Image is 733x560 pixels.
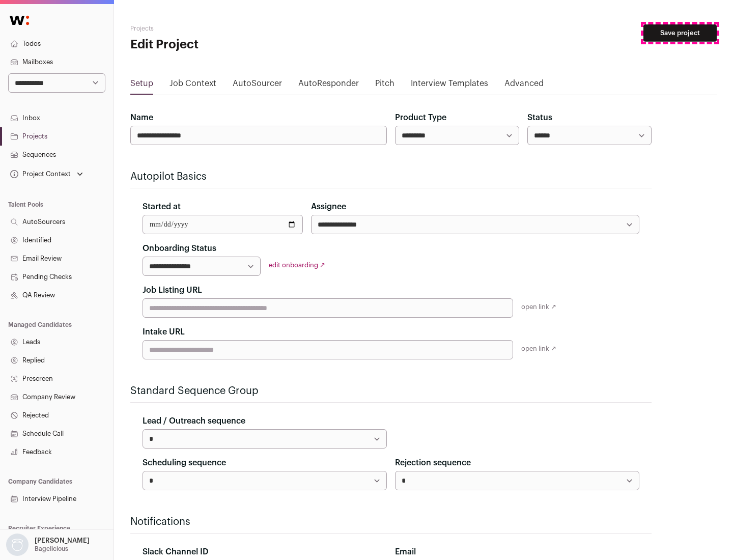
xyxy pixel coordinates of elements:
[311,201,346,213] label: Assignee
[143,201,181,213] label: Started at
[6,534,29,556] img: nopic.png
[35,537,90,545] p: [PERSON_NAME]
[233,77,282,94] a: AutoSourcer
[130,37,326,53] h1: Edit Project
[4,534,92,556] button: Open dropdown
[375,77,394,94] a: Pitch
[269,262,325,268] a: edit onboarding ↗
[170,77,216,94] a: Job Context
[35,545,68,553] p: Bagelicious
[130,24,326,33] h2: Projects
[411,77,488,94] a: Interview Templates
[143,415,245,427] label: Lead / Outreach sequence
[143,284,202,296] label: Job Listing URL
[4,10,35,31] img: Wellfound
[130,384,652,398] h2: Standard Sequence Group
[643,24,717,42] button: Save project
[8,170,71,178] div: Project Context
[130,111,153,124] label: Name
[143,326,185,338] label: Intake URL
[527,111,552,124] label: Status
[143,546,208,558] label: Slack Channel ID
[130,77,153,94] a: Setup
[130,170,652,184] h2: Autopilot Basics
[504,77,544,94] a: Advanced
[395,457,471,469] label: Rejection sequence
[130,515,652,529] h2: Notifications
[143,242,216,255] label: Onboarding Status
[395,546,639,558] div: Email
[143,457,226,469] label: Scheduling sequence
[8,167,85,181] button: Open dropdown
[298,77,359,94] a: AutoResponder
[395,111,446,124] label: Product Type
